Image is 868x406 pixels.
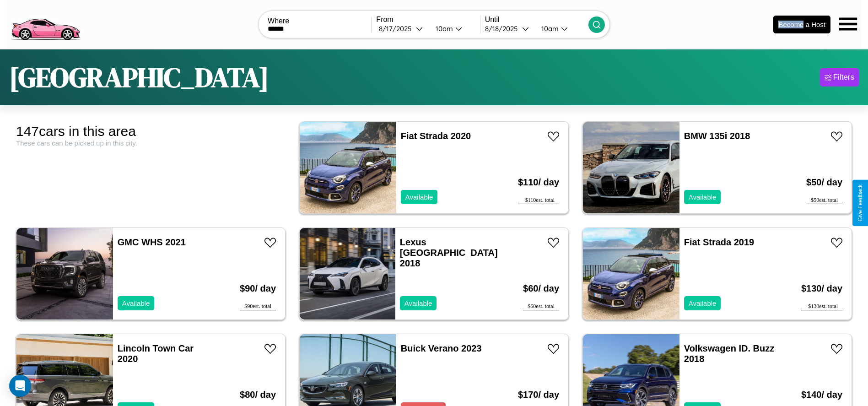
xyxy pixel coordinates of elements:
[806,197,842,204] div: $ 50 est. total
[240,274,276,303] h3: $ 90 / day
[801,274,842,303] h3: $ 130 / day
[16,124,286,139] div: 147 cars in this area
[7,5,84,43] img: logo
[118,343,194,364] a: Lincoln Town Car 2020
[240,303,276,310] div: $ 90 est. total
[689,191,717,203] p: Available
[16,139,286,147] div: These cars can be picked up in this city.
[9,59,269,96] h1: [GEOGRAPHIC_DATA]
[801,303,842,310] div: $ 130 est. total
[376,24,428,33] button: 8/17/2025
[537,24,561,33] div: 10am
[431,24,455,33] div: 10am
[689,297,717,309] p: Available
[518,168,559,197] h3: $ 110 / day
[428,24,480,33] button: 10am
[404,297,432,309] p: Available
[857,184,863,222] div: Give Feedback
[485,16,588,24] label: Until
[684,343,774,364] a: Volkswagen ID. Buzz 2018
[400,237,498,268] a: Lexus [GEOGRAPHIC_DATA] 2018
[401,131,471,141] a: Fiat Strada 2020
[534,24,588,33] button: 10am
[485,24,522,33] div: 8 / 18 / 2025
[773,16,830,33] button: Become a Host
[523,303,559,310] div: $ 60 est. total
[806,168,842,197] h3: $ 50 / day
[833,73,854,82] div: Filters
[376,16,480,24] label: From
[523,274,559,303] h3: $ 60 / day
[9,375,31,397] div: Open Intercom Messenger
[379,24,416,33] div: 8 / 17 / 2025
[820,68,859,87] button: Filters
[684,237,754,247] a: Fiat Strada 2019
[405,191,433,203] p: Available
[401,343,482,353] a: Buick Verano 2023
[122,297,150,309] p: Available
[268,17,371,25] label: Where
[118,237,186,247] a: GMC WHS 2021
[684,131,750,141] a: BMW 135i 2018
[518,197,559,204] div: $ 110 est. total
